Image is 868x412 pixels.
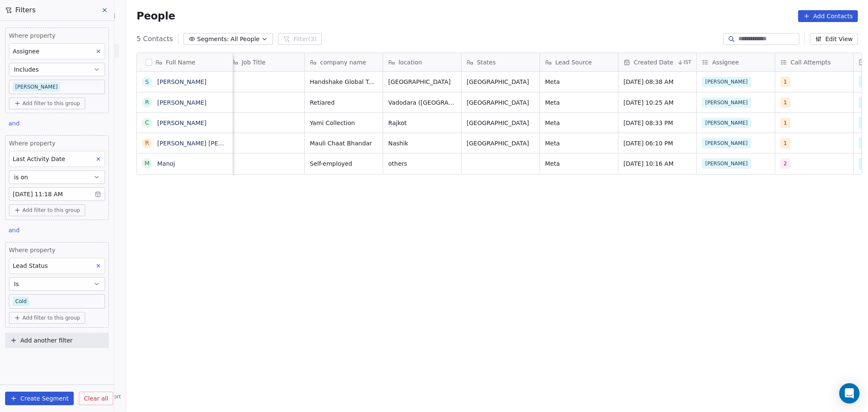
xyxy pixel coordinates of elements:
span: Meta [545,98,613,107]
span: 1 [780,118,790,128]
span: Nashik [388,139,456,148]
span: [PERSON_NAME] [702,77,751,87]
span: [DATE] 10:16 AM [623,159,691,168]
div: grid [137,72,233,395]
span: [GEOGRAPHIC_DATA] [467,78,534,86]
span: Meta [545,119,613,127]
span: [DATE] 08:33 PM [623,119,691,127]
span: 1 [780,77,790,87]
div: R [145,139,149,148]
div: company name [305,53,383,71]
span: [PERSON_NAME] [702,138,751,148]
span: IST [684,59,692,66]
span: [DATE] 08:38 AM [623,78,691,86]
div: location [383,53,461,71]
span: Meta [545,159,613,168]
span: Vadodara ([GEOGRAPHIC_DATA]) [388,98,456,107]
div: States [462,53,540,71]
span: Assignee [712,58,739,67]
span: All People [231,35,259,44]
span: Lead Source [555,58,592,67]
span: Full Name [166,58,195,67]
a: [PERSON_NAME] [157,78,206,85]
div: S [145,78,149,86]
span: [PERSON_NAME] [702,118,751,128]
span: Mauli Chaat Bhandar [310,139,378,148]
div: R [145,98,149,107]
span: Self-employed [310,159,378,168]
button: Edit View [810,33,858,45]
div: Full Name [137,53,233,71]
span: [PERSON_NAME] [702,159,751,169]
span: 1 [780,138,790,148]
button: Add Contacts [798,10,858,22]
span: location [398,58,422,67]
span: 2 [780,159,790,169]
span: [GEOGRAPHIC_DATA] [388,78,456,86]
span: [GEOGRAPHIC_DATA] [467,119,534,127]
span: Retiared [310,98,378,107]
div: Created DateIST [618,53,696,71]
span: Handshake Global Technologies Pvt. Ltd. [310,78,378,86]
span: Rajkot [388,119,456,127]
span: company name [320,58,366,67]
span: Segments: [197,35,229,44]
div: Call Attempts [775,53,853,71]
span: [GEOGRAPHIC_DATA] [467,98,534,107]
a: Manoj [157,160,175,167]
span: others [388,159,456,168]
span: Meta [545,139,613,148]
div: Assignee [697,53,775,71]
span: [GEOGRAPHIC_DATA] [467,139,534,148]
a: [PERSON_NAME] [157,120,206,126]
span: Job Title [242,58,265,67]
span: Meta [545,78,613,86]
div: C [145,118,149,127]
div: Job Title [226,53,304,71]
div: Open Intercom Messenger [839,383,860,404]
span: Call Attempts [790,58,831,67]
span: 5 Contacts [136,34,173,44]
div: M [145,159,150,168]
span: [DATE] 06:10 PM [623,139,691,148]
button: Filter(3) [278,33,322,45]
div: Lead Source [540,53,618,71]
span: Yami Collection [310,119,378,127]
span: States [477,58,495,67]
span: [DATE] 10:25 AM [623,98,691,107]
span: People [136,10,175,22]
span: Created Date [634,58,673,67]
a: [PERSON_NAME] [157,99,206,106]
span: [PERSON_NAME] [702,97,751,108]
a: [PERSON_NAME] [PERSON_NAME] [157,140,258,147]
span: 1 [780,97,790,108]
